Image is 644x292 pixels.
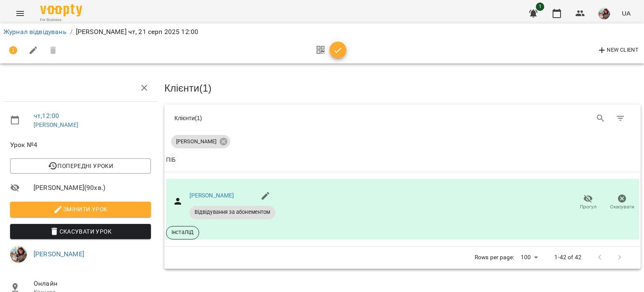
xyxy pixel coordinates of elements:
span: ПІБ [166,155,639,165]
a: [PERSON_NAME] [34,121,78,128]
button: Скасувати [605,191,639,214]
a: чт , 12:00 [34,112,59,120]
span: Урок №4 [10,140,151,150]
span: [PERSON_NAME] ( 90 хв. ) [34,183,151,193]
button: Змінити урок [10,202,151,217]
div: [PERSON_NAME] [171,135,230,148]
span: 1 [536,3,544,11]
span: Скасувати [610,203,634,210]
div: 100 [517,251,541,263]
h3: Клієнти ( 1 ) [164,83,641,94]
button: Фільтр [610,108,631,129]
span: Попередні уроки [17,161,144,171]
img: 8f0a5762f3e5ee796b2308d9112ead2f.jpeg [598,8,610,19]
p: [PERSON_NAME] чт, 21 серп 2025 12:00 [76,27,198,37]
div: Клієнти ( 1 ) [174,114,396,122]
span: Онлайн [34,279,151,289]
div: ПІБ [166,155,176,165]
span: Змінити урок [17,204,144,214]
img: Voopty Logo [40,4,82,16]
button: Скасувати Урок [10,224,151,239]
button: Прогул [571,191,605,214]
button: New Client [595,44,641,57]
p: 1-42 of 42 [554,253,581,262]
button: Search [591,108,611,129]
span: [PERSON_NAME] [171,138,221,145]
button: Menu [10,3,30,24]
div: Table Toolbar [164,105,641,132]
a: [PERSON_NAME] [34,250,84,258]
a: [PERSON_NAME] [190,192,234,199]
span: For Business [40,17,82,23]
span: New Client [597,45,639,55]
span: UA [622,9,631,18]
li: / [70,27,73,37]
span: Відвідування за абонементом [190,208,275,216]
div: Sort [166,155,176,165]
button: Попередні уроки [10,158,151,174]
button: UA [618,5,634,21]
p: Rows per page: [475,253,514,262]
span: ІнстаЛІД [166,229,199,236]
img: 8f0a5762f3e5ee796b2308d9112ead2f.jpeg [10,246,27,263]
nav: breadcrumb [3,27,641,37]
a: Журнал відвідувань [3,28,67,36]
span: Прогул [580,203,597,210]
span: Скасувати Урок [17,226,144,237]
